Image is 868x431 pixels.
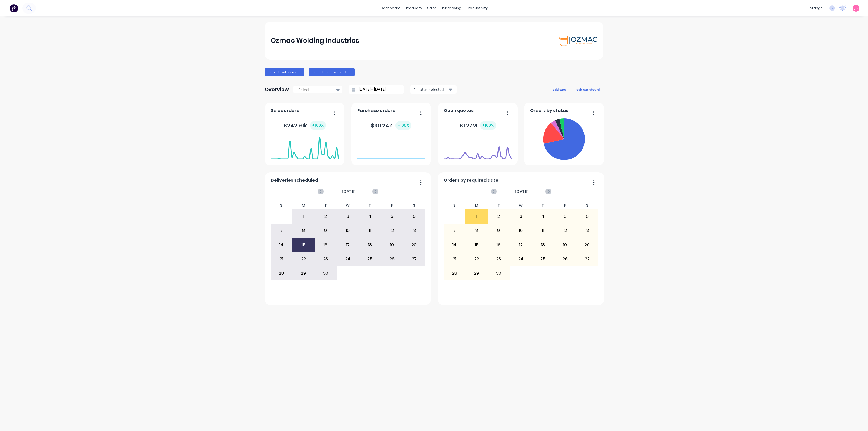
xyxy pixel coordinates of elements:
div: 11 [532,224,554,237]
div: 10 [510,224,532,237]
div: 29 [293,266,314,280]
div: 6 [576,210,598,223]
span: JB [854,6,858,11]
div: T [315,202,337,209]
div: 25 [532,252,554,266]
img: Ozmac Welding Industries [559,36,597,46]
div: 7 [444,224,465,237]
span: Deliveries scheduled [271,177,318,184]
div: 13 [403,224,425,237]
span: [DATE] [342,189,356,194]
div: 8 [466,224,487,237]
div: + 100 % [395,121,411,130]
div: 17 [337,238,359,252]
div: 9 [488,224,510,237]
div: 12 [381,224,403,237]
div: F [554,202,576,209]
div: 20 [403,238,425,252]
div: 30 [315,266,337,280]
div: T [488,202,510,209]
button: 4 status selected [410,85,457,94]
div: 29 [466,266,487,280]
div: 17 [510,238,532,252]
div: 9 [315,224,337,237]
div: 2 [315,210,337,223]
div: 1 [293,210,314,223]
div: Ozmac Welding Industries [271,35,359,46]
div: 15 [293,238,314,252]
div: productivity [464,4,490,12]
div: 16 [315,238,337,252]
div: F [381,202,403,209]
span: [DATE] [515,189,529,194]
div: 27 [576,252,598,266]
div: 2 [488,210,510,223]
div: T [359,202,381,209]
div: M [292,202,315,209]
button: add card [549,86,570,93]
div: + 100 % [310,121,326,130]
div: 1 [466,210,487,223]
div: 16 [488,238,510,252]
button: edit dashboard [573,86,603,93]
div: products [403,4,425,12]
div: 12 [554,224,576,237]
div: sales [425,4,439,12]
div: purchasing [439,4,464,12]
div: 26 [554,252,576,266]
img: Factory [10,4,18,12]
div: W [510,202,532,209]
div: 19 [381,238,403,252]
div: Overview [265,84,289,95]
div: 18 [532,238,554,252]
span: Sales orders [271,107,299,114]
a: dashboard [378,4,403,12]
div: 20 [576,238,598,252]
span: Open quotes [444,107,474,114]
div: 21 [271,252,292,266]
div: 5 [381,210,403,223]
div: M [465,202,488,209]
div: $ 1.27M [459,121,496,130]
div: S [270,202,293,209]
div: 6 [403,210,425,223]
div: 22 [293,252,314,266]
div: 26 [381,252,403,266]
div: 28 [444,266,465,280]
div: 10 [337,224,359,237]
div: $ 30.24k [371,121,411,130]
div: T [532,202,554,209]
div: 21 [444,252,465,266]
div: 5 [554,210,576,223]
div: 3 [337,210,359,223]
div: 18 [359,238,381,252]
div: 24 [337,252,359,266]
div: 13 [576,224,598,237]
div: 4 [359,210,381,223]
div: 22 [466,252,487,266]
div: 15 [466,238,487,252]
div: 24 [510,252,532,266]
div: 28 [271,266,292,280]
div: $ 242.91k [283,121,326,130]
span: Purchase orders [357,107,395,114]
div: 30 [488,266,510,280]
div: 23 [488,252,510,266]
div: 14 [271,238,292,252]
div: 27 [403,252,425,266]
div: 8 [293,224,314,237]
button: Create sales order [265,68,304,76]
div: + 100 % [480,121,496,130]
div: 4 [532,210,554,223]
div: W [337,202,359,209]
button: Create purchase order [309,68,355,76]
div: 23 [315,252,337,266]
div: S [403,202,425,209]
div: S [443,202,466,209]
div: 11 [359,224,381,237]
div: 19 [554,238,576,252]
div: 4 status selected [413,87,448,92]
div: 14 [444,238,465,252]
div: S [576,202,598,209]
div: settings [805,4,825,12]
